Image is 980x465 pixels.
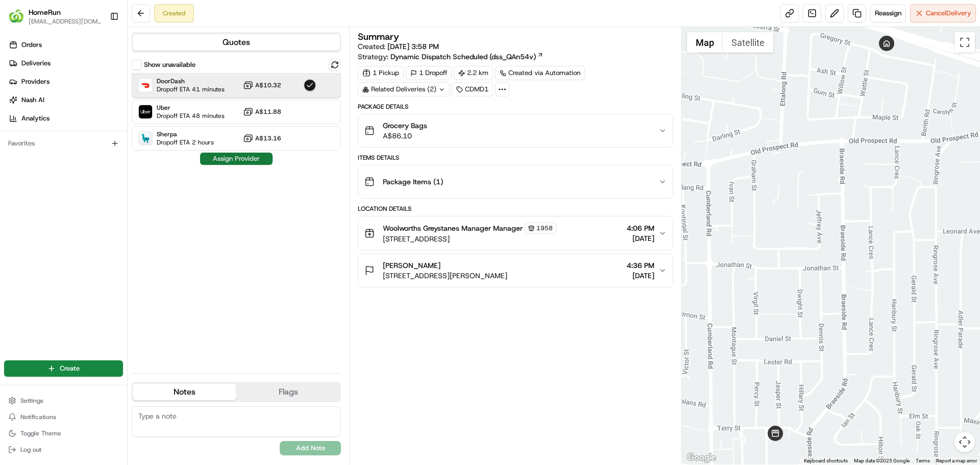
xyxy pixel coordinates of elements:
button: HomeRun [29,7,61,17]
button: Notifications [4,410,123,424]
button: A$11.88 [243,107,281,117]
span: A$11.88 [255,108,281,116]
button: Assign Provider [200,153,273,165]
span: Toggle Theme [20,429,61,437]
div: Package Details [358,103,673,111]
a: Nash AI [4,92,127,108]
span: Sherpa [157,130,214,138]
button: A$10.32 [243,80,281,90]
button: Woolworths Greystanes Manager Manager1958[STREET_ADDRESS]4:06 PM[DATE] [358,216,672,250]
span: Uber [157,104,225,112]
h3: Summary [358,32,399,41]
span: [STREET_ADDRESS][PERSON_NAME] [383,271,507,281]
div: Related Deliveries (2) [358,82,450,96]
button: Show street map [687,32,723,53]
button: Flags [236,384,340,400]
img: Google [684,451,718,464]
span: Cancel Delivery [926,9,971,18]
span: Grocery Bags [383,120,427,131]
div: Strategy: [358,52,544,62]
span: Package Items ( 1 ) [383,177,443,187]
span: Woolworths Greystanes Manager Manager [383,223,523,233]
span: 4:36 PM [627,260,654,271]
img: Uber [139,105,152,118]
button: CancelDelivery [910,4,976,22]
span: [DATE] [627,271,654,281]
span: Dropoff ETA 48 minutes [157,112,225,120]
span: Nash AI [21,95,44,105]
span: Dynamic Dispatch Scheduled (dss_QAn54v) [390,52,536,62]
label: Show unavailable [144,60,195,69]
span: Orders [21,40,42,50]
span: Reassign [875,9,901,18]
span: Settings [20,397,43,405]
button: Show satellite imagery [723,32,773,53]
button: Toggle fullscreen view [954,32,975,53]
a: Terms [916,458,930,463]
span: [DATE] 3:58 PM [387,42,439,51]
div: 2.2 km [454,66,493,80]
img: HomeRun [8,8,24,25]
a: Providers [4,74,127,90]
span: [STREET_ADDRESS] [383,234,556,244]
span: Deliveries [21,59,51,68]
img: Sherpa [139,132,152,145]
a: Dynamic Dispatch Scheduled (dss_QAn54v) [390,52,544,62]
div: Favorites [4,135,123,152]
button: A$13.16 [243,133,281,143]
span: A$13.16 [255,134,281,142]
span: Log out [20,446,41,454]
div: Location Details [358,205,673,213]
button: Map camera controls [954,432,975,452]
span: Dropoff ETA 2 hours [157,138,214,146]
button: Package Items (1) [358,165,672,198]
a: Report a map error [936,458,977,463]
span: 1958 [536,224,553,232]
button: Notes [133,384,236,400]
span: Map data ©2025 Google [854,458,910,463]
div: CDMD1 [452,82,493,96]
a: Analytics [4,110,127,127]
button: Quotes [133,34,340,51]
a: Open this area in Google Maps (opens a new window) [684,451,718,464]
span: Created: [358,41,439,52]
button: Settings [4,394,123,408]
div: 1 Dropoff [406,66,452,80]
button: Keyboard shortcuts [804,457,848,464]
img: DoorDash [139,79,152,92]
a: Deliveries [4,55,127,71]
button: Toggle Theme [4,426,123,440]
span: Analytics [21,114,50,123]
div: Items Details [358,154,673,162]
span: Providers [21,77,50,86]
div: 1 Pickup [358,66,404,80]
button: [PERSON_NAME][STREET_ADDRESS][PERSON_NAME]4:36 PM[DATE] [358,254,672,287]
button: Reassign [870,4,906,22]
button: Create [4,360,123,377]
button: Grocery BagsA$86.10 [358,114,672,147]
button: [EMAIL_ADDRESS][DOMAIN_NAME] [29,17,102,26]
button: Log out [4,443,123,457]
a: Orders [4,37,127,53]
span: Notifications [20,413,56,421]
span: [PERSON_NAME] [383,260,440,271]
button: HomeRunHomeRun[EMAIL_ADDRESS][DOMAIN_NAME] [4,4,106,29]
span: Dropoff ETA 41 minutes [157,85,225,93]
span: 4:06 PM [627,223,654,233]
span: A$10.32 [255,81,281,89]
span: Create [60,364,80,373]
a: Created via Automation [495,66,585,80]
span: A$86.10 [383,131,427,141]
span: DoorDash [157,77,225,85]
span: [DATE] [627,233,654,243]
